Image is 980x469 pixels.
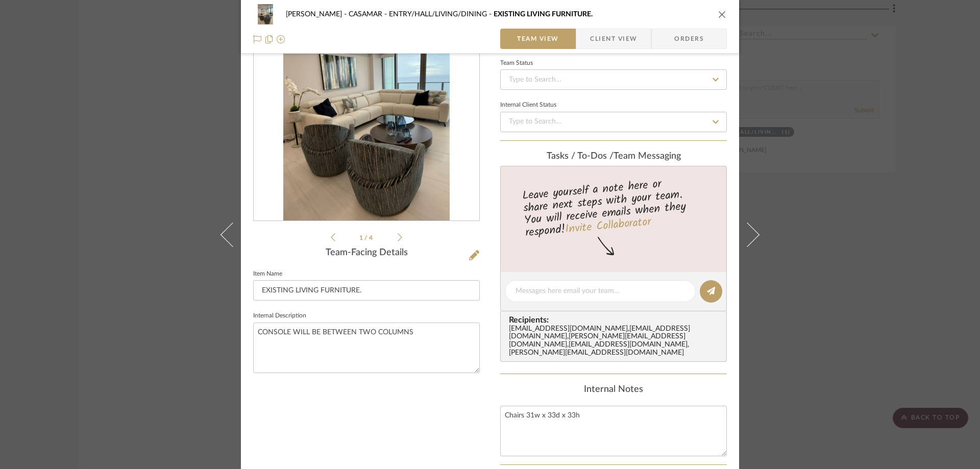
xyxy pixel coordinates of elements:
span: 4 [369,235,374,241]
div: [EMAIL_ADDRESS][DOMAIN_NAME] , [EMAIL_ADDRESS][DOMAIN_NAME] , [PERSON_NAME][EMAIL_ADDRESS][DOMAIN... [509,325,722,358]
span: / [364,235,369,241]
img: 72bd8042-df40-4e92-b93f-d32f8e8528d6_48x40.jpg [253,4,278,24]
div: Internal Notes [500,384,727,396]
div: team Messaging [500,151,727,162]
div: Internal Client Status [500,103,556,108]
span: Recipients: [509,315,722,325]
a: Invite Collaborator [565,213,652,239]
span: Orders [663,29,715,49]
span: Client View [590,29,637,49]
span: ENTRY/HALL/LIVING/DINING [389,11,494,18]
label: Item Name [253,271,282,277]
button: close [718,10,727,19]
input: Type to Search… [500,69,727,90]
label: Internal Description [253,313,306,318]
div: Leave yourself a note here or share next steps with your team. You will receive emails when they ... [499,173,728,241]
div: Team-Facing Details [253,248,480,259]
span: Team View [517,29,559,49]
span: Tasks / To-Dos / [547,152,614,161]
input: Type to Search… [500,112,727,132]
span: EXISTING LIVING FURNITURE. [494,11,593,18]
span: [PERSON_NAME] - CASAMAR [286,11,389,18]
span: 1 [359,235,364,241]
input: Enter Item Name [253,280,480,301]
div: Team Status [500,61,533,66]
